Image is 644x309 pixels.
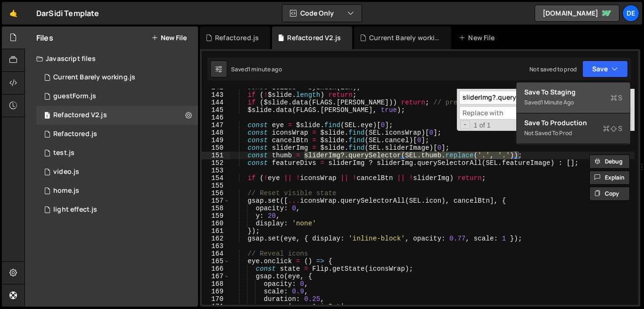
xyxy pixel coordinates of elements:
button: New File [151,34,187,42]
div: 154 [202,174,230,182]
div: Refactored V2.js [36,106,198,125]
div: guestForm.js [53,92,96,101]
div: Not saved to prod [524,128,622,139]
div: 168 [202,280,230,288]
div: 160 [202,220,230,227]
div: 15943/43581.js [36,163,198,181]
button: Copy [589,187,630,201]
div: 167 [202,273,230,280]
div: 145 [202,106,230,114]
span: 1 [44,112,50,120]
input: Replace with [459,106,578,120]
div: Refactored.js [53,130,97,138]
div: New File [459,33,498,43]
a: 🤙 [2,2,25,25]
div: 153 [202,167,230,174]
div: 156 [202,189,230,197]
div: Javascript files [25,49,198,68]
input: Search for [459,91,578,104]
div: Saved [524,97,622,108]
div: Refactored V2.js [53,111,107,120]
div: 1 minute ago [541,98,574,106]
button: Code Only [282,5,362,22]
div: 161 [202,227,230,235]
a: [DOMAIN_NAME] [535,5,619,22]
div: 146 [202,114,230,121]
div: 15943/43519.js [36,87,198,106]
div: 158 [202,205,230,212]
div: Not saved to prod [529,65,577,73]
div: 152 [202,159,230,167]
div: 159 [202,212,230,220]
div: 164 [202,250,230,257]
div: 148 [202,129,230,137]
div: Refactored V2.js [287,33,341,43]
div: DarSidi Template [36,8,99,19]
div: 170 [202,295,230,303]
div: Save to Staging [524,87,622,97]
button: Explain [589,171,630,185]
div: Refactored.js [215,33,259,43]
div: home.js [53,187,79,195]
div: 1 minute ago [248,65,282,73]
div: Current Barely working.js [369,33,440,43]
div: 157 [202,197,230,205]
span: Toggle Replace mode [460,120,470,129]
div: 163 [202,242,230,250]
div: test.js [36,144,198,163]
div: video.js [53,168,79,176]
div: 144 [202,99,230,106]
div: Refactored.js [36,125,198,144]
button: Save [582,60,628,77]
div: 162 [202,235,230,242]
a: De [622,5,639,22]
div: light effect.js [53,206,97,214]
span: S [603,124,622,133]
div: 143 [202,91,230,99]
button: Save to StagingS Saved1 minute ago [517,83,630,113]
div: 149 [202,137,230,144]
div: 15943/42886.js [36,181,198,200]
div: 165 [202,257,230,265]
span: 1 of 1 [470,121,495,129]
h2: Files [36,33,53,43]
div: Current Barely working.js [36,68,198,87]
div: test.js [53,149,74,157]
div: 15943/43383.js [36,200,198,219]
div: 150 [202,144,230,152]
div: Current Barely working.js [53,73,135,82]
span: S [611,93,622,103]
div: 169 [202,288,230,295]
button: Debug [589,154,630,169]
div: 151 [202,152,230,159]
div: 155 [202,182,230,189]
div: Saved [231,65,282,73]
div: 166 [202,265,230,273]
div: 147 [202,121,230,129]
button: Save to ProductionS Not saved to prod [517,113,630,144]
div: Save to Production [524,118,622,128]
